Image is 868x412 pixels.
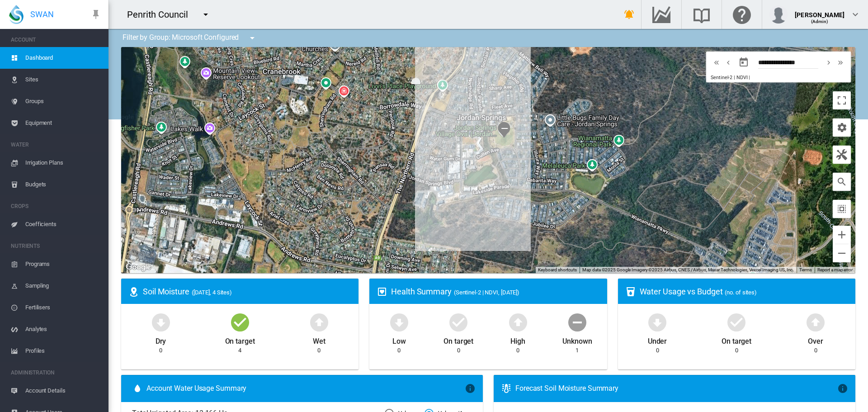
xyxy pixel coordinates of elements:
button: Zoom in [833,226,851,244]
div: Under [648,333,667,346]
button: icon-chevron-double-right [835,57,846,68]
span: WATER [11,137,101,152]
button: icon-chevron-double-left [711,57,722,68]
div: On target [225,333,255,346]
button: md-calendar [735,53,753,71]
div: Unknown [562,333,592,346]
button: Zoom out [833,244,851,262]
div: 0 [317,346,321,355]
div: 0 [159,346,162,355]
div: Forecast Soil Moisture Summary [515,384,837,393]
button: icon-menu-down [243,29,261,47]
md-icon: icon-arrow-down-bold-circle [388,311,410,333]
md-icon: icon-minus-circle [566,311,588,333]
button: Toggle fullscreen view [833,91,851,109]
md-icon: icon-menu-down [247,33,258,43]
md-icon: icon-information [465,383,476,394]
div: Wet [313,333,325,346]
md-icon: icon-arrow-up-bold-circle [507,311,529,333]
img: profile.jpg [769,5,788,24]
span: Sampling [25,275,101,297]
div: On target [722,333,751,346]
span: ([DATE], 4 Sites) [192,289,232,296]
md-icon: icon-magnify [836,176,847,187]
span: Budgets [25,174,101,195]
div: NDVI: Jordan Village P4_SHA [498,122,510,138]
span: Account Water Usage Summary [146,384,465,393]
button: icon-cog [833,118,851,137]
span: Analytes [25,318,101,340]
span: ACCOUNT [11,33,101,47]
img: Google [123,261,153,273]
span: NUTRIENTS [11,239,101,253]
span: Dashboard [25,47,101,69]
md-icon: icon-information [837,383,848,394]
a: Open this area in Google Maps (opens a new window) [123,261,153,273]
md-icon: Click here for help [731,9,753,20]
a: Terms [799,267,812,272]
button: icon-select-all [833,200,851,218]
md-icon: icon-chevron-right [824,57,834,68]
md-icon: icon-pin [90,9,101,20]
md-icon: icon-arrow-up-bold-circle [805,311,826,333]
md-icon: icon-checkbox-marked-circle [726,311,747,333]
md-icon: icon-select-all [836,204,847,214]
span: Profiles [25,340,101,362]
span: Equipment [25,112,101,134]
span: Sentinel-2 | NDVI [711,75,747,81]
button: icon-chevron-left [722,57,734,68]
md-icon: icon-cup-water [625,286,636,297]
div: 0 [516,346,519,355]
md-icon: icon-cog [836,122,847,133]
span: Sites [25,69,101,90]
span: (no. of sites) [725,289,757,296]
span: SWAN [30,9,54,20]
button: icon-chevron-right [823,57,835,68]
md-icon: icon-checkbox-marked-circle [229,311,251,333]
md-icon: icon-water [132,383,143,394]
md-icon: icon-chevron-left [723,57,733,68]
span: Coefficients [25,213,101,235]
div: [PERSON_NAME] [795,7,844,16]
span: | [749,75,750,81]
md-icon: icon-arrow-down-bold-circle [646,311,668,333]
a: Report a map error [817,267,853,272]
md-icon: icon-chevron-double-right [835,57,845,68]
span: Account Details [25,380,101,402]
md-icon: icon-map-marker-radius [128,286,139,297]
span: Groups [25,90,101,112]
div: 4 [238,346,241,355]
div: 0 [735,346,738,355]
md-icon: Search the knowledge base [691,9,712,20]
md-icon: icon-chevron-double-left [712,57,722,68]
div: Penrith Council [127,8,196,21]
md-icon: icon-arrow-up-bold-circle [308,311,330,333]
div: Health Summary [391,286,599,297]
div: 0 [656,346,659,355]
img: SWAN-Landscape-Logo-Colour-drop.png [9,5,24,24]
div: Dry [156,333,166,346]
div: 1 [576,346,579,355]
md-icon: icon-checkbox-marked-circle [448,311,469,333]
button: icon-magnify [833,173,851,191]
div: Low [392,333,406,346]
md-icon: icon-menu-down [200,9,211,20]
div: 0 [397,346,401,355]
div: On target [443,333,473,346]
span: Irrigation Plans [25,152,101,174]
span: ADMINISTRATION [11,365,101,380]
span: (Admin) [811,19,829,24]
div: High [510,333,525,346]
span: Map data ©2025 Google Imagery ©2025 Airbus, CNES / Airbus, Maxar Technologies, Vexcel Imaging US,... [582,267,794,272]
div: 0 [457,346,460,355]
button: icon-bell-ring [620,5,638,24]
div: 0 [814,346,817,355]
md-icon: icon-chevron-down [850,9,861,20]
div: Soil Moisture [143,286,351,297]
md-icon: icon-heart-box-outline [377,286,387,297]
span: (Sentinel-2 | NDVI, [DATE]) [454,289,519,296]
div: Filter by Group: Microsoft Configured [116,29,264,47]
md-icon: icon-thermometer-lines [501,383,512,394]
span: Fertilisers [25,297,101,318]
div: Over [808,333,823,346]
